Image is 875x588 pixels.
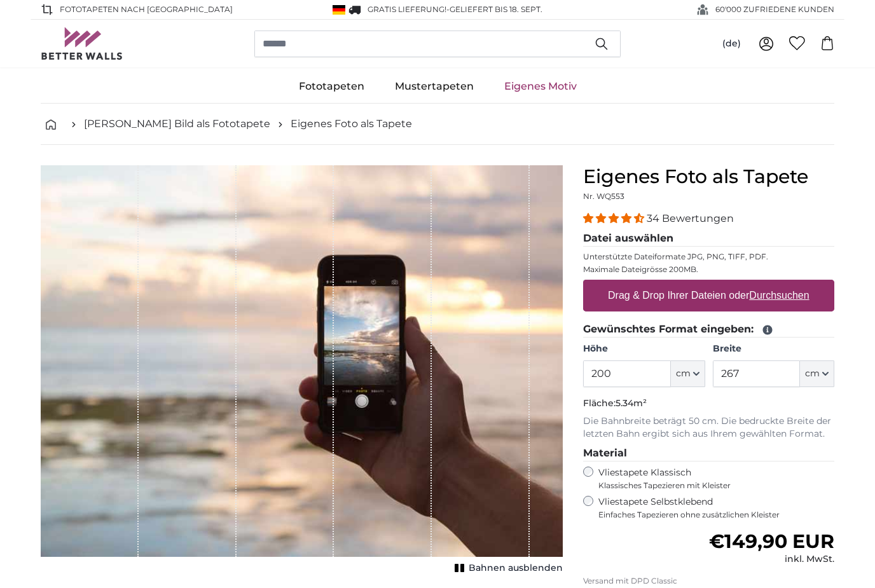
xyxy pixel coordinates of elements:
legend: Datei auswählen [583,231,834,247]
span: cm [805,367,820,380]
span: cm [676,367,691,380]
u: Durchsuchen [750,290,810,301]
button: Bahnen ausblenden [451,559,563,577]
nav: breadcrumbs [41,104,834,145]
a: Mustertapeten [380,70,489,103]
a: Eigenes Motiv [489,70,592,103]
span: Klassisches Tapezieren mit Kleister [598,481,823,491]
label: Vliestapete Klassisch [598,467,823,491]
span: GRATIS Lieferung! [368,4,446,14]
legend: Material [583,446,834,462]
label: Breite [713,343,834,355]
label: Drag & Drop Ihrer Dateien oder [603,283,815,308]
h1: Eigenes Foto als Tapete [583,165,834,188]
span: - [446,4,542,14]
a: Eigenes Foto als Tapete [291,116,412,132]
label: Vliestapete Selbstklebend [598,496,834,520]
a: [PERSON_NAME] Bild als Fototapete [84,116,270,132]
a: Fototapeten [284,70,380,103]
legend: Gewünschtes Format eingeben: [583,322,834,338]
div: 1 of 1 [41,165,563,577]
img: Deutschland [333,5,345,15]
button: (de) [712,32,751,55]
span: 34 Bewertungen [647,212,734,224]
span: Bahnen ausblenden [469,562,563,575]
img: Betterwalls [41,27,123,60]
p: Maximale Dateigrösse 200MB. [583,264,834,275]
span: 60'000 ZUFRIEDENE KUNDEN [715,4,834,15]
div: inkl. MwSt. [709,553,834,566]
p: Versand mit DPD Classic [583,576,834,586]
span: Einfaches Tapezieren ohne zusätzlichen Kleister [598,510,834,520]
span: 5.34m² [616,397,647,409]
span: Nr. WQ553 [583,191,624,201]
span: Fototapeten nach [GEOGRAPHIC_DATA] [60,4,233,15]
p: Fläche: [583,397,834,410]
p: Die Bahnbreite beträgt 50 cm. Die bedruckte Breite der letzten Bahn ergibt sich aus Ihrem gewählt... [583,415,834,441]
span: 4.32 stars [583,212,647,224]
button: cm [800,360,834,387]
span: €149,90 EUR [709,530,834,553]
span: Geliefert bis 18. Sept. [450,4,542,14]
p: Unterstützte Dateiformate JPG, PNG, TIFF, PDF. [583,252,834,262]
label: Höhe [583,343,705,355]
button: cm [671,360,705,387]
